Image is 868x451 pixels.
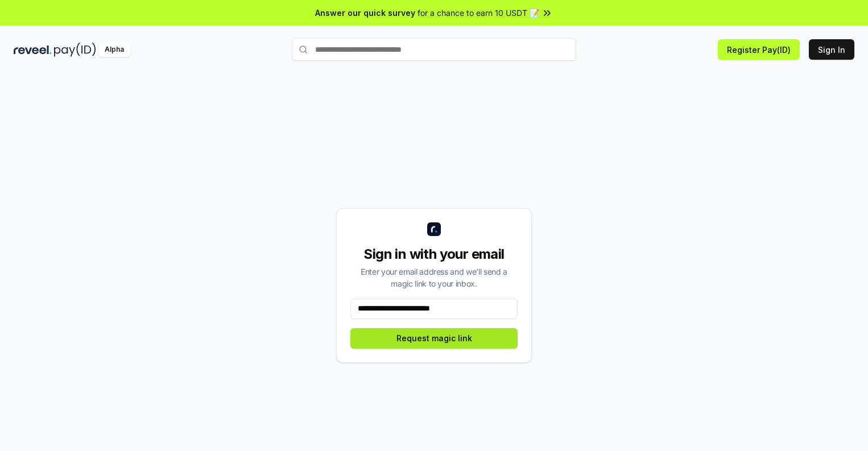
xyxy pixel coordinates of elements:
span: for a chance to earn 10 USDT 📝 [418,7,539,19]
div: Alpha [98,43,130,57]
img: logo_small [427,222,441,236]
button: Sign In [809,39,854,60]
button: Register Pay(ID) [718,39,800,60]
div: Sign in with your email [350,245,518,263]
img: pay_id [54,43,96,57]
button: Request magic link [350,328,518,349]
span: Answer our quick survey [315,7,415,19]
img: reveel_dark [14,43,52,57]
div: Enter your email address and we’ll send a magic link to your inbox. [350,266,518,289]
